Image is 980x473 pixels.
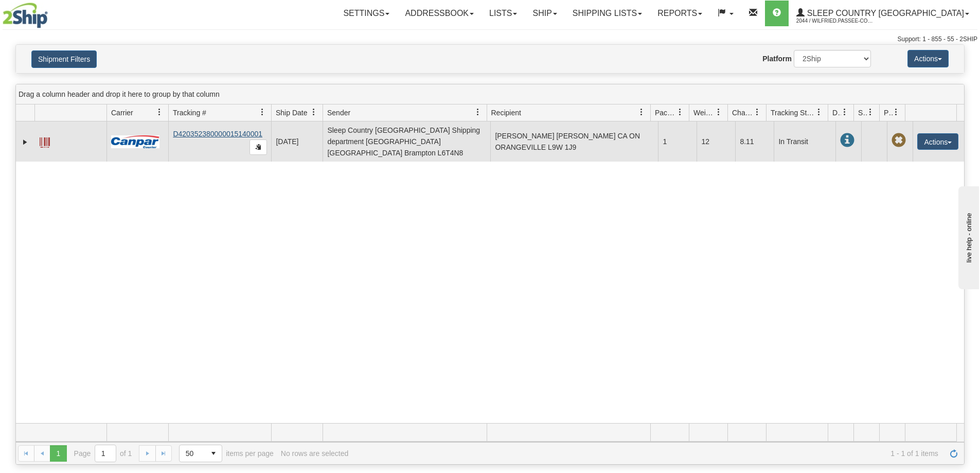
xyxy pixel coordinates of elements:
span: 1 - 1 of 1 items [355,449,938,458]
a: D420352380000015140001 [173,130,262,138]
a: Shipping lists [565,1,650,26]
a: Label [40,133,50,149]
span: Carrier [111,108,133,118]
span: Weight [693,108,715,118]
span: items per page [179,445,274,462]
span: 2044 / Wilfried.Passee-Coutrin [796,16,874,26]
a: Weight filter column settings [710,103,727,121]
a: Sender filter column settings [469,103,487,121]
a: Addressbook [397,1,482,26]
span: Charge [732,108,754,118]
span: Ship Date [276,108,307,118]
img: 14 - Canpar [111,135,159,148]
td: [DATE] [271,121,323,162]
td: 1 [658,121,697,162]
a: Packages filter column settings [671,103,689,121]
span: Packages [655,108,676,118]
button: Copy to clipboard [250,139,267,155]
button: Actions [907,50,949,67]
a: Refresh [946,445,962,462]
button: Actions [917,133,958,150]
td: Sleep Country [GEOGRAPHIC_DATA] Shipping department [GEOGRAPHIC_DATA] [GEOGRAPHIC_DATA] Brampton ... [323,121,490,162]
a: Shipment Issues filter column settings [862,103,879,121]
td: 12 [697,121,735,162]
button: Shipment Filters [31,50,97,68]
input: Page 1 [95,445,116,462]
div: No rows are selected [281,449,349,458]
span: 50 [186,448,199,459]
a: Charge filter column settings [749,103,766,121]
span: select [205,445,222,462]
div: Support: 1 - 855 - 55 - 2SHIP [3,35,977,44]
span: Page 1 [50,445,66,462]
a: Tracking # filter column settings [254,103,271,121]
span: Sender [327,108,350,118]
a: Ship Date filter column settings [305,103,323,121]
td: 8.11 [735,121,774,162]
span: Recipient [491,108,521,118]
div: grid grouping header [16,84,964,104]
a: Tracking Status filter column settings [810,103,828,121]
span: Page sizes drop down [179,445,222,462]
a: Expand [20,137,30,147]
td: In Transit [774,121,835,162]
span: In Transit [840,133,854,148]
a: Reports [650,1,710,26]
a: Lists [482,1,525,26]
a: Sleep Country [GEOGRAPHIC_DATA] 2044 / Wilfried.Passee-Coutrin [789,1,977,26]
td: [PERSON_NAME] [PERSON_NAME] CA ON ORANGEVILLE L9W 1J9 [490,121,658,162]
div: live help - online [8,9,95,16]
span: Sleep Country [GEOGRAPHIC_DATA] [805,9,964,17]
a: Carrier filter column settings [151,103,168,121]
label: Platform [762,54,792,64]
span: Tracking # [173,108,206,118]
span: Delivery Status [832,108,841,118]
a: Delivery Status filter column settings [836,103,853,121]
span: Page of 1 [74,445,132,462]
a: Recipient filter column settings [633,103,650,121]
span: Tracking Status [771,108,815,118]
iframe: chat widget [956,184,979,289]
img: logo2044.jpg [3,3,48,28]
a: Ship [525,1,564,26]
a: Pickup Status filter column settings [887,103,905,121]
span: Shipment Issues [858,108,867,118]
span: Pickup Status [884,108,893,118]
span: Pickup Not Assigned [892,133,906,148]
a: Settings [335,1,397,26]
